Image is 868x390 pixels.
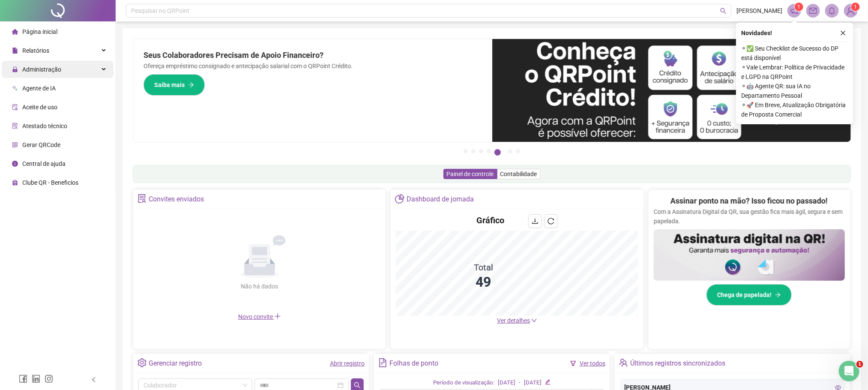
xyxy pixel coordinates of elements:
span: facebook [19,375,27,383]
span: download [532,218,539,225]
div: Não há dados [220,282,299,291]
div: [DATE] [498,378,515,387]
div: Período de visualização: [433,378,494,387]
div: Convites enviados [149,192,204,207]
span: plus [274,313,281,320]
span: ⚬ Vale Lembrar: Política de Privacidade e LGPD na QRPoint [741,63,848,81]
span: search [720,8,727,14]
img: banner%2F11e687cd-1386-4cbd-b13b-7bd81425532d.png [492,39,851,142]
span: [PERSON_NAME] [736,6,782,15]
button: 2 [471,149,476,153]
span: linkedin [32,375,40,383]
button: 6 [508,149,512,153]
span: Novidades ! [741,28,772,38]
span: Clube QR - Beneficios [22,179,78,186]
iframe: Intercom live chat [839,361,859,381]
div: Folhas de ponto [389,356,438,371]
span: 1 [798,4,801,10]
span: Ver detalhes [497,317,530,324]
span: 1 [856,361,863,368]
button: 7 [516,149,520,153]
span: Central de ajuda [22,160,66,167]
button: 4 [487,149,491,153]
button: 5 [494,149,501,156]
button: Saiba mais [144,74,205,96]
span: file [12,48,18,54]
span: close [840,30,846,36]
span: qrcode [12,142,18,148]
span: home [12,29,18,35]
button: Chega de papelada! [706,284,792,306]
span: edit [545,379,551,385]
button: 1 [464,149,468,153]
span: Novo convite [238,313,281,320]
a: Ver detalhes down [497,317,537,324]
span: ⚬ 🚀 Em Breve, Atualização Obrigatória de Proposta Comercial [741,100,848,119]
span: ⚬ 🤖 Agente QR: sua IA no Departamento Pessoal [741,81,848,100]
span: gift [12,180,18,186]
span: reload [548,218,554,225]
div: Dashboard de jornada [407,192,474,207]
span: arrow-right [775,292,781,298]
span: mail [809,7,817,15]
span: Relatórios [22,47,49,54]
h2: Seus Colaboradores Precisam de Apoio Financeiro? [144,49,482,61]
span: notification [790,7,798,15]
span: Gerar QRCode [22,141,60,148]
span: arrow-right [188,82,194,88]
span: Saiba mais [154,80,185,90]
span: solution [138,194,147,203]
span: Administração [22,66,61,73]
sup: 1 [795,3,803,11]
span: Agente de IA [22,85,56,92]
a: Abrir registro [330,360,365,367]
span: Chega de papelada! [717,290,772,300]
span: filter [570,360,576,366]
span: setting [138,358,147,367]
span: ⚬ ✅ Seu Checklist de Sucesso do DP está disponível [741,44,848,63]
span: file-text [378,358,387,367]
span: Atestado técnico [22,123,67,129]
h2: Assinar ponto na mão? Isso ficou no passado! [670,195,828,207]
span: solution [12,123,18,129]
button: 3 [479,149,483,153]
span: bell [828,7,836,15]
img: 78570 [844,4,857,17]
span: Página inicial [22,28,57,35]
sup: Atualize o seu contato no menu Meus Dados [851,3,860,11]
span: pie-chart [395,194,404,203]
span: down [531,318,537,324]
span: team [619,358,628,367]
span: Aceite de uso [22,104,57,111]
img: banner%2F02c71560-61a6-44d4-94b9-c8ab97240462.png [654,229,845,281]
span: 1 [854,4,857,10]
span: lock [12,66,18,72]
span: audit [12,104,18,110]
div: [DATE] [524,378,542,387]
h4: Gráfico [477,214,505,226]
span: search [354,382,361,389]
span: Painel de controle [447,171,494,177]
div: Gerenciar registro [149,356,202,371]
a: Ver todos [580,360,605,367]
span: left [91,377,97,383]
span: Contabilidade [500,171,537,177]
div: - [519,378,521,387]
p: Com a Assinatura Digital da QR, sua gestão fica mais ágil, segura e sem papelada. [654,207,845,226]
div: Últimos registros sincronizados [630,356,725,371]
span: info-circle [12,161,18,167]
p: Ofereça empréstimo consignado e antecipação salarial com o QRPoint Crédito. [144,61,482,71]
span: instagram [45,375,53,383]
